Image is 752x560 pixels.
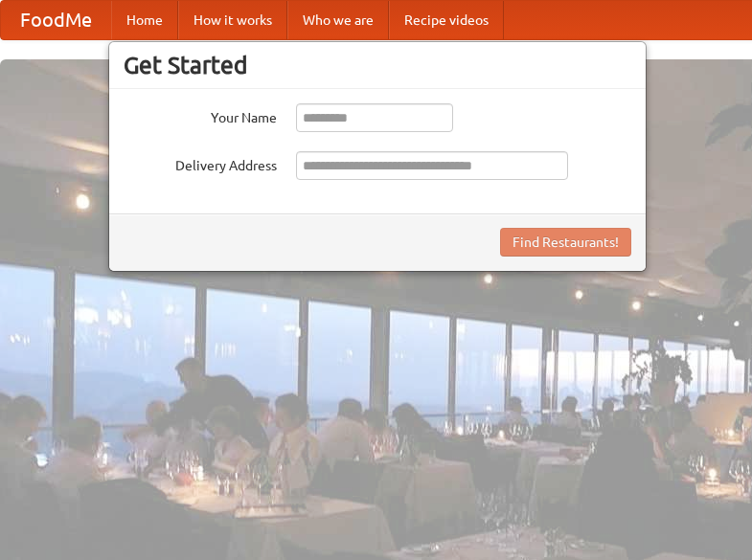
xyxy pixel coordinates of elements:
[124,151,277,175] label: Delivery Address
[500,228,631,257] button: Find Restaurants!
[111,1,178,39] a: Home
[124,103,277,127] label: Your Name
[124,51,631,79] h3: Get Started
[178,1,287,39] a: How it works
[389,1,504,39] a: Recipe videos
[287,1,389,39] a: Who we are
[1,1,111,39] a: FoodMe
